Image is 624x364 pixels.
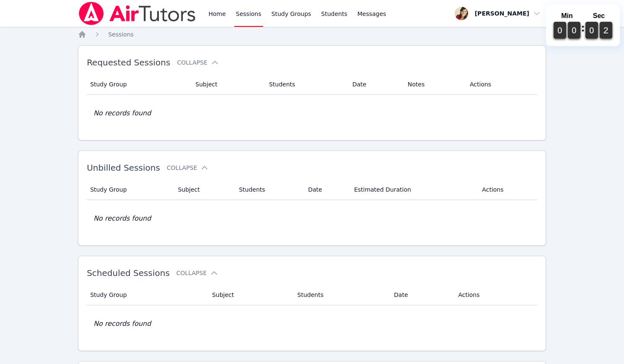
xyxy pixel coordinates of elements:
th: Subject [190,74,264,95]
td: No records found [87,95,537,132]
td: No records found [87,305,537,342]
td: No records found [87,200,537,237]
th: Notes [403,74,465,95]
th: Study Group [87,74,190,95]
th: Actions [453,285,537,305]
span: Scheduled Sessions [87,268,170,278]
span: Requested Sessions [87,57,170,68]
a: Sessions [108,30,134,39]
th: Actions [477,179,537,200]
button: Collapse [176,269,218,277]
span: Sessions [108,31,134,38]
th: Date [389,285,453,305]
th: Subject [207,285,293,305]
button: Collapse [167,164,209,172]
th: Study Group [87,285,207,305]
th: Students [264,74,347,95]
img: Air Tutors [78,2,197,25]
th: Students [293,285,389,305]
th: Date [347,74,403,95]
th: Date [303,179,349,200]
nav: Breadcrumb [78,30,546,39]
th: Subject [173,179,234,200]
span: Unbilled Sessions [87,163,160,173]
button: Collapse [177,58,219,67]
th: Actions [465,74,537,95]
th: Study Group [87,179,173,200]
span: Messages [357,10,386,18]
th: Students [234,179,303,200]
th: Estimated Duration [349,179,477,200]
